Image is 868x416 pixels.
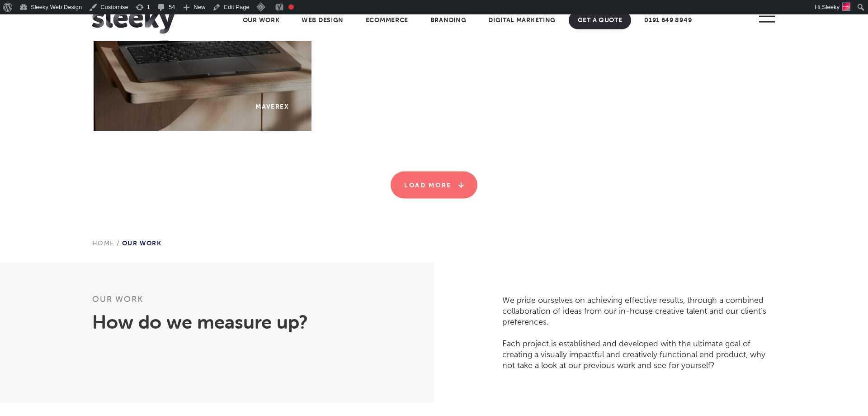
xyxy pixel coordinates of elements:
[92,239,114,247] a: Home
[421,11,476,29] a: Branding
[569,11,632,29] a: Get A Quote
[234,11,289,29] a: Our Work
[114,239,122,247] span: /
[822,4,840,10] span: Sleeky
[92,311,349,333] h2: How do we measure up?
[288,5,294,10] div: Focus keyphrase not set
[842,3,850,11] img: sleeky-avatar.svg
[502,338,776,371] p: Each project is established and developed with the ultimate goal of creating a visually impactful...
[92,7,175,34] img: Sleeky Web Design Newcastle
[502,295,776,327] p: We pride ourselves on achieving effective results, through a combined collaboration of ideas from...
[92,295,349,311] h1: Our Work
[357,11,417,29] a: Ecommerce
[635,11,701,29] a: 0191 649 8949
[92,199,161,263] div: Our Work
[391,172,477,199] a: Load More
[292,11,353,29] a: Web Design
[479,11,565,29] a: Digital Marketing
